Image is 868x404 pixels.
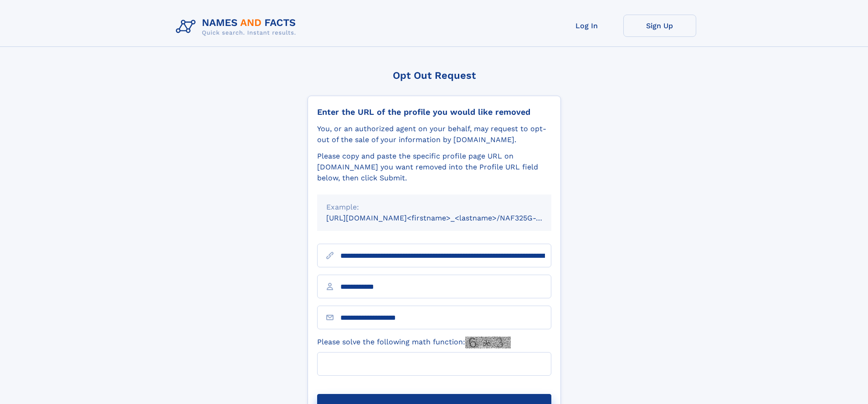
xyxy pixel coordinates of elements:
label: Please solve the following math function: [317,337,511,348]
a: Log In [550,15,623,37]
div: Please copy and paste the specific profile page URL on [DOMAIN_NAME] you want removed into the Pr... [317,151,551,184]
small: [URL][DOMAIN_NAME]<firstname>_<lastname>/NAF325G-xxxxxxxx [326,214,569,222]
img: Logo Names and Facts [172,15,303,39]
div: Opt Out Request [308,70,561,81]
a: Sign Up [623,15,696,37]
div: Enter the URL of the profile you would like removed [317,107,551,117]
div: You, or an authorized agent on your behalf, may request to opt-out of the sale of your informatio... [317,123,551,145]
div: Example: [326,202,542,213]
